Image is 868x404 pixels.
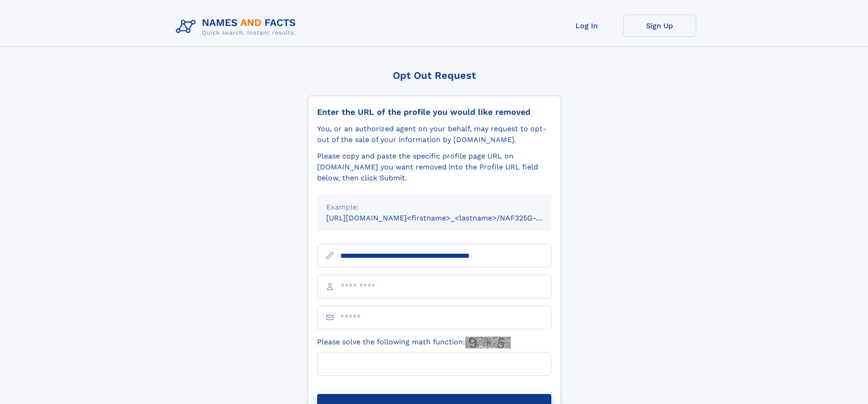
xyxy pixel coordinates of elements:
a: Sign Up [623,15,696,37]
div: You, or an authorized agent on your behalf, may request to opt-out of the sale of your informatio... [317,123,551,145]
div: Example: [326,202,542,213]
img: Logo Names and Facts [172,15,303,39]
div: Please copy and paste the specific profile page URL on [DOMAIN_NAME] you want removed into the Pr... [317,151,551,184]
small: [URL][DOMAIN_NAME]<firstname>_<lastname>/NAF325G-xxxxxxxx [326,214,569,222]
div: Enter the URL of the profile you would like removed [317,107,551,117]
label: Please solve the following math function: [317,337,511,348]
a: Log In [550,15,623,37]
div: Opt Out Request [308,70,561,81]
